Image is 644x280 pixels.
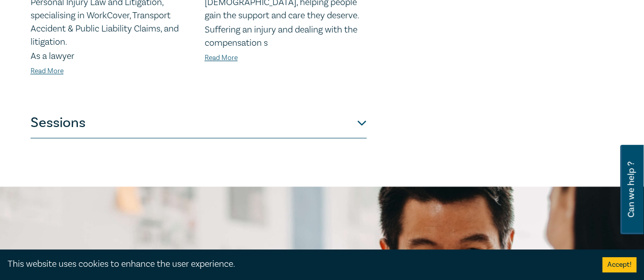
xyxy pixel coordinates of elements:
[205,23,367,50] p: Suffering an injury and dealing with the compensation s
[205,53,238,63] a: Read More
[8,258,587,271] div: This website uses cookies to enhance the user experience.
[602,257,636,272] button: Accept cookies
[31,108,367,138] button: Sessions
[31,67,64,76] a: Read More
[31,50,192,63] p: As a lawyer
[626,151,636,228] span: Can we help ?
